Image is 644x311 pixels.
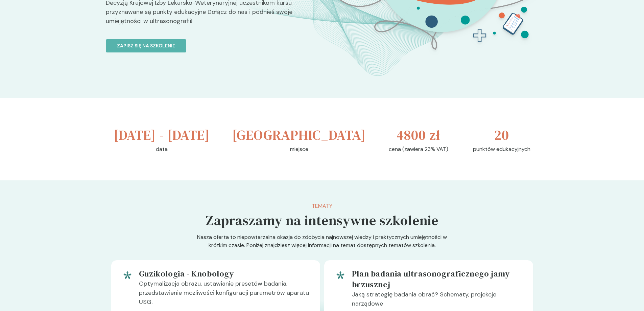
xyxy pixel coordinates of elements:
[117,42,175,49] p: Zapisz się na szkolenie
[139,268,309,279] h5: Guzikologia - Knobology
[106,31,317,52] a: Zapisz się na szkolenie
[156,145,168,153] p: data
[389,145,448,153] p: cena (zawiera 23% VAT)
[106,39,186,52] button: Zapisz się na szkolenie
[473,145,530,153] p: punktów edukacyjnych
[192,233,452,260] p: Nasza oferta to niepowtarzalna okazja do zdobycia najnowszej wiedzy i praktycznych umiejętności w...
[352,268,522,290] h5: Plan badania ultrasonograficznego jamy brzusznej
[232,125,366,145] h3: [GEOGRAPHIC_DATA]
[114,125,210,145] h3: [DATE] - [DATE]
[206,202,438,210] p: Tematy
[290,145,308,153] p: miejsce
[206,210,438,230] h5: Zapraszamy na intensywne szkolenie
